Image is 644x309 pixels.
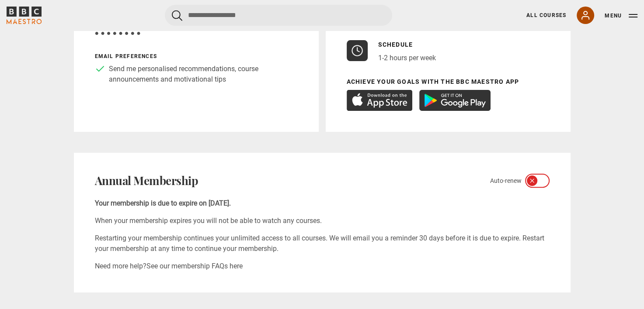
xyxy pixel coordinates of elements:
svg: BBC Maestro [7,7,42,24]
p: 1-2 hours per week [378,53,436,63]
b: Your membership is due to expire on [DATE]. [95,199,231,207]
p: Achieve your goals with the BBC Maestro App [347,77,550,86]
p: Email preferences [95,52,298,60]
button: Submit the search query [172,10,182,21]
h2: Annual Membership [95,174,198,188]
input: Search [165,5,392,26]
p: When your membership expires you will not be able to watch any courses. [95,216,550,226]
p: Schedule [378,40,436,49]
p: Send me personalised recommendations, course announcements and motivational tips [109,64,298,85]
span: ● ● ● ● ● ● ● ● [95,29,141,37]
span: Auto-renew [490,176,522,185]
p: Need more help? [95,261,550,271]
a: All Courses [526,11,566,19]
button: Toggle navigation [605,11,637,20]
a: See our membership FAQs here [146,262,243,270]
p: Restarting your membership continues your unlimited access to all courses. We will email you a re... [95,233,550,254]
